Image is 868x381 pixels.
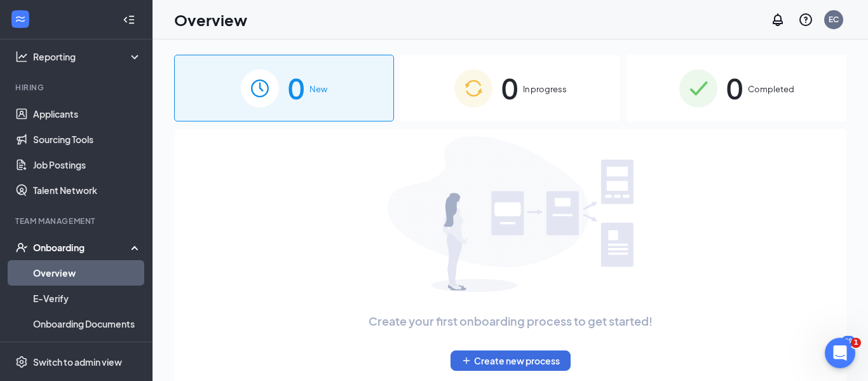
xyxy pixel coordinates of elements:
[15,216,139,226] div: Team Management
[14,13,27,25] svg: WorkstreamLogo
[174,9,247,31] h1: Overview
[288,66,304,110] span: 0
[309,83,327,95] span: New
[33,127,142,152] a: Sourcing Tools
[770,12,785,27] svg: Notifications
[841,336,855,347] div: 29
[15,82,139,93] div: Hiring
[451,350,571,371] button: PlusCreate new process
[798,12,813,27] svg: QuestionInfo
[501,66,518,110] span: 0
[15,356,28,368] svg: Settings
[461,356,471,366] svg: Plus
[33,177,142,203] a: Talent Network
[15,50,28,63] svg: Analysis
[33,241,131,254] div: Onboarding
[33,356,122,368] div: Switch to admin view
[726,66,743,110] span: 0
[33,152,142,177] a: Job Postings
[825,338,855,368] iframe: Intercom live chat
[33,50,142,63] div: Reporting
[748,83,794,95] span: Completed
[123,13,135,26] svg: Collapse
[33,311,142,336] a: Onboarding Documents
[15,241,28,254] svg: UserCheck
[33,336,142,362] a: Activity log
[851,338,861,348] span: 1
[33,260,142,286] a: Overview
[829,14,839,25] div: EC
[369,312,653,330] span: Create your first onboarding process to get started!
[33,101,142,127] a: Applicants
[33,286,142,311] a: E-Verify
[523,83,567,95] span: In progress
